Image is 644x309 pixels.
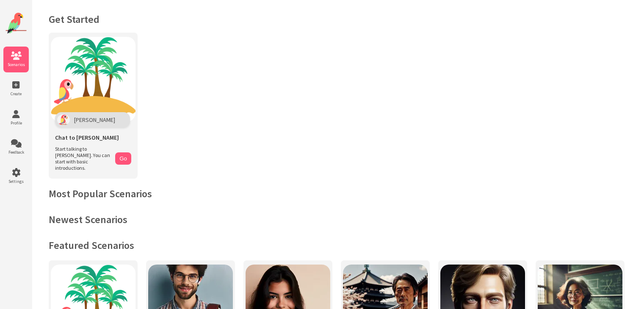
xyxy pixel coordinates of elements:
span: Scenarios [3,62,29,67]
h1: Get Started [49,13,627,26]
h2: Most Popular Scenarios [49,187,627,200]
span: Settings [3,179,29,184]
img: Polly [57,114,70,125]
span: Profile [3,120,29,126]
span: Create [3,91,29,97]
h2: Featured Scenarios [49,239,627,252]
button: Go [115,152,131,165]
img: Chat with Polly [51,37,135,121]
h2: Newest Scenarios [49,213,627,226]
span: Feedback [3,149,29,155]
span: Chat to [PERSON_NAME] [55,134,119,141]
img: Website Logo [6,13,27,34]
span: Start talking to [PERSON_NAME]. You can start with basic introductions. [55,146,111,171]
span: [PERSON_NAME] [74,116,115,124]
